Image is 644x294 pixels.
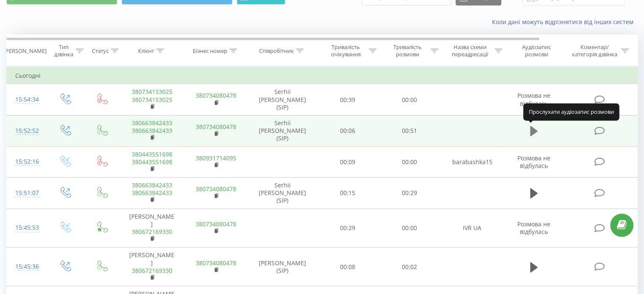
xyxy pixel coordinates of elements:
[379,209,440,247] td: 00:00
[15,220,38,236] div: 15:45:53
[132,158,172,166] a: 380443551698
[379,146,440,178] td: 00:00
[317,146,379,178] td: 00:09
[448,44,492,58] div: Назва схеми переадресації
[132,119,172,127] a: 380663842433
[248,247,317,286] td: [PERSON_NAME] (SIP)
[132,267,172,275] a: 380672169330
[196,123,236,131] a: 380734080478
[317,209,379,247] td: 00:29
[248,115,317,146] td: Serhii [PERSON_NAME] (SIP)
[193,47,227,55] div: Бізнес номер
[379,247,440,286] td: 00:02
[138,47,154,55] div: Клієнт
[196,91,236,99] a: 380734080478
[15,258,38,275] div: 15:45:36
[15,154,38,170] div: 15:52:16
[132,181,172,189] a: 380663842433
[132,150,172,158] a: 380443551698
[92,47,109,55] div: Статус
[7,67,638,84] td: Сьогодні
[15,185,38,201] div: 15:51:07
[15,91,38,108] div: 15:54:34
[512,44,561,58] div: Аудіозапис розмови
[317,115,379,146] td: 00:06
[248,84,317,115] td: Serhii [PERSON_NAME] (SIP)
[517,220,550,236] span: Розмова не відбулась
[53,44,73,58] div: Тип дзвінка
[440,209,504,247] td: IVR UA
[517,91,550,107] span: Розмова не відбулась
[132,88,172,96] a: 380734153025
[386,44,428,58] div: Тривалість розмови
[15,123,38,139] div: 15:52:52
[317,84,379,115] td: 00:39
[120,209,184,247] td: [PERSON_NAME]
[196,259,236,267] a: 380734080478
[132,126,172,135] a: 380663842433
[379,115,440,146] td: 00:51
[132,96,172,104] a: 380734153025
[317,178,379,209] td: 00:15
[132,228,172,236] a: 380672169330
[440,146,504,178] td: barabashka15
[196,185,236,193] a: 380734080478
[325,44,367,58] div: Тривалість очікування
[4,47,47,55] div: [PERSON_NAME]
[523,104,619,121] div: Прослухати аудіозапис розмови
[492,18,638,26] a: Коли дані можуть відрізнятися вiд інших систем
[248,178,317,209] td: Serhii [PERSON_NAME] (SIP)
[259,47,294,55] div: Співробітник
[569,44,619,58] div: Коментар/категорія дзвінка
[132,189,172,197] a: 380663842433
[120,247,184,286] td: [PERSON_NAME]
[317,247,379,286] td: 00:08
[379,84,440,115] td: 00:00
[379,178,440,209] td: 00:29
[196,154,236,162] a: 380931714095
[196,220,236,228] a: 380734080478
[517,154,550,170] span: Розмова не відбулась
